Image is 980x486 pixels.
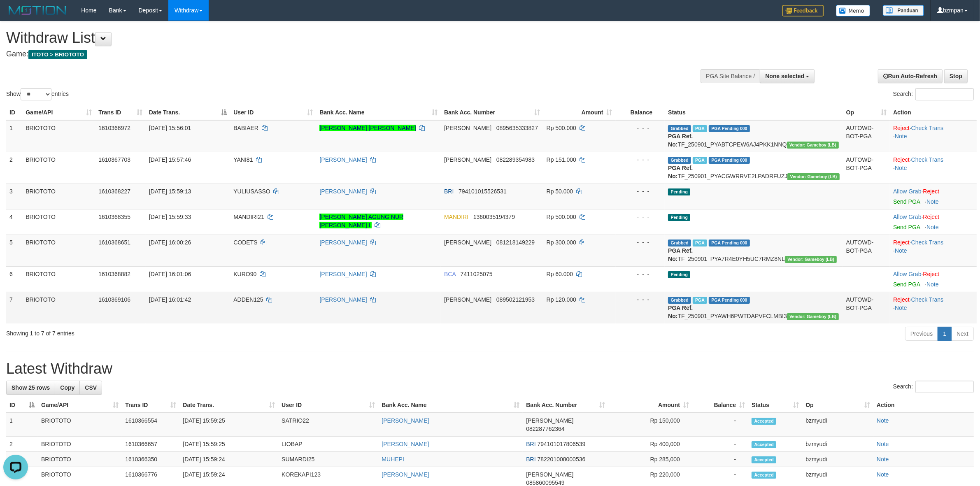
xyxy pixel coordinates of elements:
[319,156,367,163] a: [PERSON_NAME]
[21,88,51,100] select: Showentries
[693,157,707,164] span: Marked by bzmyudi
[149,296,191,303] span: [DATE] 16:01:42
[6,30,645,46] h1: Withdraw List
[526,417,573,424] span: [PERSON_NAME]
[444,239,491,246] span: [PERSON_NAME]
[382,471,429,478] a: [PERSON_NAME]
[55,381,80,395] a: Copy
[951,327,974,341] a: Next
[709,297,750,304] span: PGA Pending
[787,313,839,320] span: Vendor URL: https://dashboard.q2checkout.com/secure
[893,271,921,277] a: Allow Grab
[752,472,776,479] span: Accepted
[523,398,608,413] th: Bank Acc. Number: activate to sort column ascending
[6,360,974,377] h1: Latest Withdraw
[179,398,278,413] th: Date Trans.: activate to sort column ascending
[149,125,191,131] span: [DATE] 15:56:01
[693,240,707,246] span: Marked by bzmyudi
[701,69,760,83] div: PGA Site Balance /
[668,240,691,246] span: Grabbed
[802,437,873,452] td: bzmyudi
[233,214,264,220] span: MANDIRI21
[22,105,95,120] th: Game/API: activate to sort column ascending
[665,152,843,184] td: TF_250901_PYACGWRRVE2LPADRFUZJ
[6,381,55,395] a: Show 25 rows
[98,296,130,303] span: 1610369106
[22,120,95,152] td: BRIOTOTO
[843,105,890,120] th: Op: activate to sort column ascending
[619,238,662,246] div: - - -
[668,188,690,195] span: Pending
[233,188,270,195] span: YULIUSASSO
[547,188,573,195] span: Rp 50.000
[473,214,515,220] span: Copy 1360035194379 to clipboard
[668,305,693,319] b: PGA Ref. No:
[526,441,535,447] span: BRI
[878,69,943,83] a: Run Auto-Refresh
[709,240,750,246] span: PGA Pending
[802,398,873,413] th: Op: activate to sort column ascending
[6,88,69,100] label: Show entries
[382,441,429,447] a: [PERSON_NAME]
[926,281,939,288] a: Note
[38,398,122,413] th: Game/API: activate to sort column ascending
[668,125,691,132] span: Grabbed
[441,105,543,120] th: Bank Acc. Number: activate to sort column ascending
[230,105,316,120] th: User ID: activate to sort column ascending
[79,381,102,395] a: CSV
[608,437,692,452] td: Rp 400,000
[461,271,493,277] span: Copy 7411025075 to clipboard
[709,157,750,164] span: PGA Pending
[547,125,576,131] span: Rp 500.000
[709,125,750,132] span: PGA Pending
[877,441,889,447] a: Note
[668,157,691,164] span: Grabbed
[915,88,974,100] input: Search:
[895,247,907,254] a: Note
[926,198,939,205] a: Note
[547,271,573,277] span: Rp 60.000
[547,239,576,246] span: Rp 300.000
[95,105,146,120] th: Trans ID: activate to sort column ascending
[382,417,429,424] a: [PERSON_NAME]
[496,239,535,246] span: Copy 081218149229 to clipboard
[233,239,257,246] span: CODETS
[785,256,837,263] span: Vendor URL: https://dashboard.q2checkout.com/secure
[3,3,28,28] button: Open LiveChat chat widget
[547,296,576,303] span: Rp 120.000
[843,152,890,184] td: AUTOWD-BOT-PGA
[782,5,824,16] img: Feedback.jpg
[893,125,910,131] a: Reject
[893,214,923,220] span: ·
[938,327,952,341] a: 1
[38,437,122,452] td: BRIOTOTO
[911,239,944,246] a: Check Trans
[893,271,923,277] span: ·
[98,125,130,131] span: 1610366972
[692,413,748,437] td: -
[890,266,977,292] td: ·
[6,50,645,58] h4: Game:
[6,105,22,120] th: ID
[843,235,890,266] td: AUTOWD-BOT-PGA
[665,292,843,323] td: TF_250901_PYAWH6PWTDAPVFCLMBI3
[923,271,940,277] a: Reject
[6,235,22,266] td: 5
[843,120,890,152] td: AUTOWD-BOT-PGA
[890,120,977,152] td: · ·
[802,452,873,467] td: bzmyudi
[444,188,454,195] span: BRI
[668,214,690,221] span: Pending
[496,296,535,303] span: Copy 089502121953 to clipboard
[319,125,416,131] a: [PERSON_NAME] [PERSON_NAME]
[444,214,468,220] span: MANDIRI
[693,297,707,304] span: Marked by bzmyudi
[911,125,944,131] a: Check Trans
[6,398,38,413] th: ID: activate to sort column descending
[6,292,22,323] td: 7
[278,437,378,452] td: LIOBAP
[319,188,367,195] a: [PERSON_NAME]
[459,188,507,195] span: Copy 794101015526531 to clipboard
[668,247,693,262] b: PGA Ref. No:
[895,305,907,311] a: Note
